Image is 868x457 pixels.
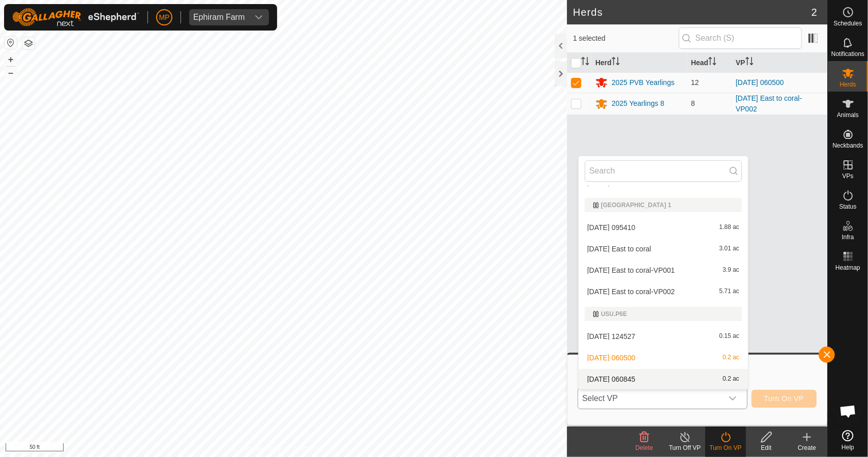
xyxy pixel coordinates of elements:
[839,204,856,210] span: Status
[679,27,802,49] input: Search (S)
[720,245,739,252] span: 3.01 ac
[837,112,859,118] span: Animals
[579,149,748,389] ul: Option List
[833,20,862,26] span: Schedules
[732,53,827,73] th: VP
[723,388,743,409] div: dropdown trigger
[687,53,732,73] th: Head
[812,5,817,20] span: 2
[587,245,651,252] span: [DATE] East to coral
[593,311,734,317] div: USU.P6E
[593,202,734,208] div: [GEOGRAPHIC_DATA] 1
[5,37,17,49] button: Reset Map
[581,59,589,67] p-sorticon: Activate to sort
[587,288,675,295] span: [DATE] East to coral-VP002
[189,9,249,25] span: Ephiram Farm
[736,94,802,113] a: [DATE] East to coral-VP002
[691,78,699,87] span: 12
[840,81,856,88] span: Herds
[665,443,705,452] div: Turn Off VP
[736,78,784,87] a: [DATE] 060500
[159,12,170,23] span: MP
[579,217,748,238] li: 2025-08-12 095410
[243,444,281,453] a: Privacy Policy
[787,443,827,452] div: Create
[835,265,860,271] span: Heatmap
[578,388,723,409] span: Select VP
[828,426,868,454] a: Help
[832,142,863,149] span: Neckbands
[746,443,787,452] div: Edit
[249,9,269,25] div: dropdown trigger
[573,6,812,18] h2: Herds
[612,59,620,67] p-sorticon: Activate to sort
[720,288,739,295] span: 5.71 ac
[579,326,748,347] li: 2025-09-15 124527
[612,77,675,88] div: 2025 PVB Yearlings
[764,394,804,403] span: Turn On VP
[842,234,854,240] span: Infra
[842,444,854,450] span: Help
[5,53,17,66] button: +
[573,33,679,44] span: 1 selected
[587,224,636,231] span: [DATE] 095410
[579,369,748,389] li: 2025-09-16 060845
[587,267,675,274] span: [DATE] East to coral-VP001
[579,239,748,259] li: 2025-08-13 East to coral
[723,267,739,274] span: 3.9 ac
[831,51,864,57] span: Notifications
[720,333,739,340] span: 0.15 ac
[842,173,853,179] span: VPs
[585,160,742,182] input: Search
[752,390,817,408] button: Turn On VP
[833,396,863,426] div: Open chat
[705,443,746,452] div: Turn On VP
[293,444,323,453] a: Contact Us
[5,67,17,79] button: –
[720,224,739,231] span: 1.88 ac
[591,53,687,73] th: Herd
[723,376,739,383] span: 0.2 ac
[193,13,245,21] div: Ephiram Farm
[579,260,748,280] li: 2025-08-13 East to coral-VP001
[691,99,695,107] span: 8
[579,348,748,368] li: 2025-09-16 060500
[587,333,636,340] span: [DATE] 124527
[587,376,636,383] span: [DATE] 060845
[22,37,35,49] button: Map Layers
[579,281,748,302] li: 2025-09-08 East to coral-VP002
[636,444,653,451] span: Delete
[587,354,636,361] span: [DATE] 060500
[612,98,665,109] div: 2025 Yearlings 8
[12,8,139,26] img: Gallagher Logo
[745,59,754,67] p-sorticon: Activate to sort
[708,59,716,67] p-sorticon: Activate to sort
[723,354,739,361] span: 0.2 ac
